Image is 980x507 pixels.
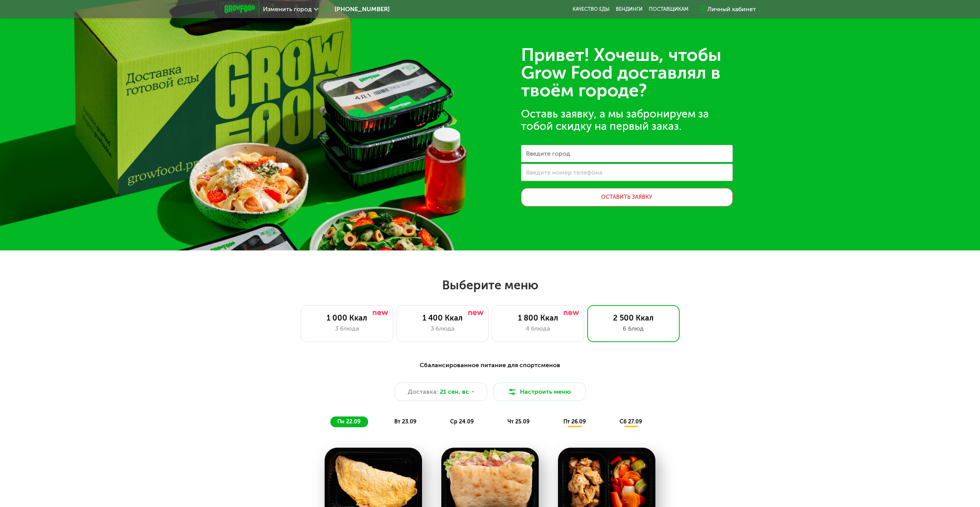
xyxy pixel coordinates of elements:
[595,313,672,322] div: 2 500 Ккал
[707,5,756,14] div: Личный кабинет
[508,418,529,425] span: чт 25.09
[322,5,390,14] a: [PHONE_NUMBER]
[616,6,643,12] a: Вендинги
[526,151,570,156] label: Введите город
[563,418,586,425] span: пт 26.09
[521,108,733,133] div: Оставь заявку, а мы забронируем за тобой скидку на первый заказ.
[404,324,481,333] div: 3 блюда
[620,418,642,425] span: сб 27.09
[521,46,733,99] div: Привет! Хочешь, чтобы Grow Food доставлял в твоём городе?
[450,418,474,425] span: ср 24.09
[404,313,481,322] div: 1 400 Ккал
[408,387,438,396] span: Доставка:
[309,313,385,322] div: 1 000 Ккал
[500,313,576,322] div: 1 800 Ккал
[263,6,312,12] span: Изменить город
[493,383,586,401] button: Настроить меню
[595,324,672,333] div: 6 блюд
[262,361,718,370] div: Сбалансированное питание для спортсменов
[649,6,689,12] div: поставщикам
[573,6,610,12] a: Качество еды
[25,277,955,293] h2: Выберите меню
[394,418,416,425] span: вт 23.09
[500,324,576,333] div: 4 блюда
[526,170,602,175] label: Введите номер телефона
[337,418,360,425] span: пн 22.09
[309,324,385,333] div: 3 блюда
[521,188,733,206] button: Оставить заявку
[440,387,469,396] span: 21 сен, вс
